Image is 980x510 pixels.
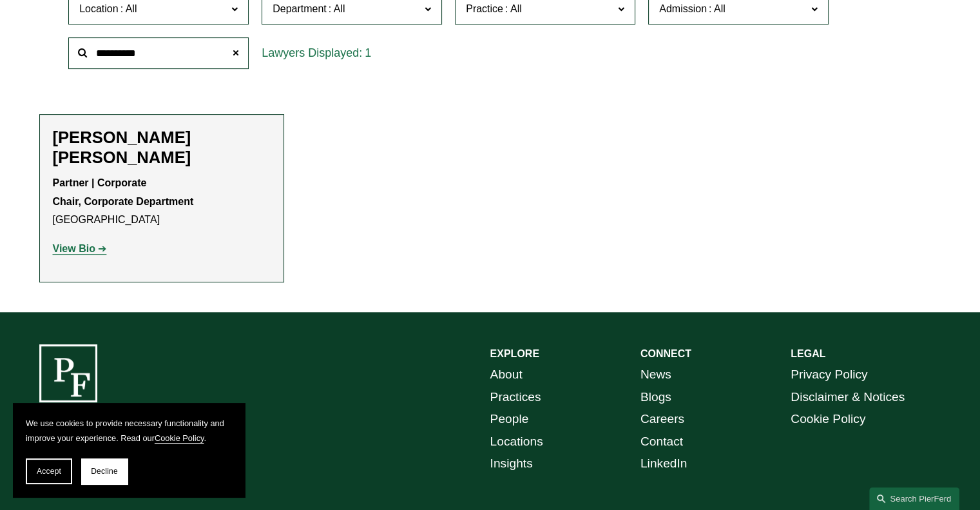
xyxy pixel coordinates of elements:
[791,348,825,359] strong: LEGAL
[53,243,95,254] strong: View Bio
[640,386,671,409] a: Blogs
[79,3,119,14] span: Location
[640,348,691,359] strong: CONNECT
[466,3,503,14] span: Practice
[53,177,147,188] strong: Partner | Corporate
[869,487,959,510] a: Search this site
[365,46,371,59] span: 1
[26,458,72,484] button: Accept
[640,453,687,475] a: LinkedIn
[273,3,327,14] span: Department
[490,453,533,475] a: Insights
[53,128,271,168] h2: [PERSON_NAME] [PERSON_NAME]
[53,196,194,207] strong: Chair, Corporate Department
[659,3,707,14] span: Admission
[490,408,529,431] a: People
[490,431,543,453] a: Locations
[37,467,61,476] span: Accept
[26,416,232,446] p: We use cookies to provide necessary functionality and improve your experience. Read our .
[640,431,683,453] a: Contact
[791,386,905,409] a: Disclaimer & Notices
[155,433,204,443] a: Cookie Policy
[791,364,867,386] a: Privacy Policy
[490,364,523,386] a: About
[13,403,245,497] section: Cookie banner
[490,348,539,359] strong: EXPLORE
[91,467,118,476] span: Decline
[640,364,671,386] a: News
[640,408,684,431] a: Careers
[490,386,541,409] a: Practices
[53,174,271,230] p: [GEOGRAPHIC_DATA]
[81,458,128,484] button: Decline
[53,243,107,254] a: View Bio
[791,408,865,431] a: Cookie Policy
